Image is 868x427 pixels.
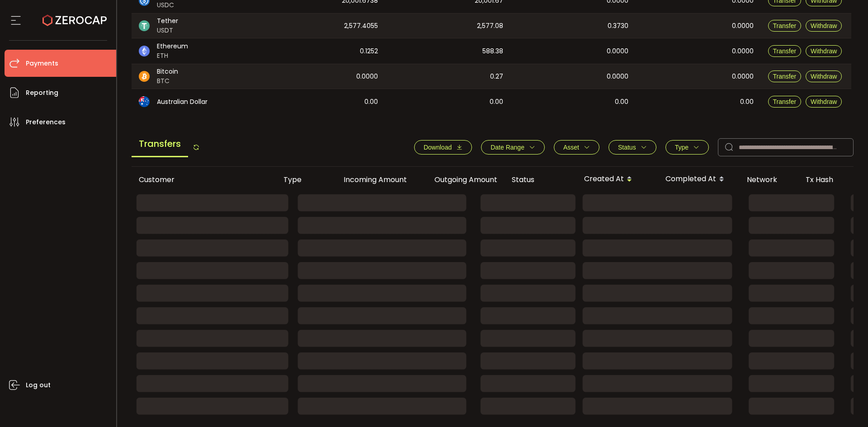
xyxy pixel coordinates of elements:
[609,140,656,155] button: Status
[26,379,51,392] span: Log out
[768,96,802,108] button: Transfer
[607,71,628,82] span: 0.0000
[563,144,579,151] span: Asset
[490,97,503,107] span: 0.00
[806,20,842,32] button: Withdraw
[768,45,802,57] button: Transfer
[356,71,378,82] span: 0.0000
[157,0,185,10] span: USDC
[811,73,837,80] span: Withdraw
[577,172,658,187] div: Created At
[157,67,178,76] span: Bitcoin
[607,46,628,56] span: 0.0000
[505,174,577,185] div: Status
[132,131,188,157] span: Transfers
[665,140,709,155] button: Type
[732,46,754,56] span: 0.0000
[768,70,802,82] button: Transfer
[806,96,842,108] button: Withdraw
[477,21,503,31] span: 2,577.08
[324,174,414,185] div: Incoming Amount
[811,47,837,55] span: Withdraw
[608,21,628,31] span: 0.3730
[360,46,378,56] span: 0.1252
[139,46,150,56] img: eth_portfolio.svg
[773,47,797,55] span: Transfer
[740,174,798,185] div: Network
[732,21,754,31] span: 0.0000
[344,21,378,31] span: 2,577.4055
[276,174,324,185] div: Type
[26,86,58,99] span: Reporting
[773,22,797,29] span: Transfer
[811,22,837,29] span: Withdraw
[414,174,505,185] div: Outgoing Amount
[491,144,524,151] span: Date Range
[157,76,178,86] span: BTC
[26,57,58,70] span: Payments
[806,45,842,57] button: Withdraw
[490,71,503,82] span: 0.27
[139,71,150,82] img: btc_portfolio.svg
[139,20,150,31] img: usdt_portfolio.svg
[414,140,472,155] button: Download
[768,20,802,32] button: Transfer
[157,16,178,26] span: Tether
[481,140,545,155] button: Date Range
[675,144,689,151] span: Type
[554,140,599,155] button: Asset
[732,71,754,82] span: 0.0000
[157,97,208,107] span: Australian Dollar
[139,96,150,107] img: aud_portfolio.svg
[157,51,188,61] span: ETH
[157,42,188,51] span: Ethereum
[424,144,452,151] span: Download
[740,97,754,107] span: 0.00
[157,26,178,35] span: USDT
[615,97,628,107] span: 0.00
[26,116,66,129] span: Preferences
[806,70,842,82] button: Withdraw
[811,98,837,105] span: Withdraw
[618,144,636,151] span: Status
[773,98,797,105] span: Transfer
[364,97,378,107] span: 0.00
[658,172,740,187] div: Completed At
[132,174,276,185] div: Customer
[773,73,797,80] span: Transfer
[482,46,503,56] span: 588.38
[763,329,868,427] iframe: Chat Widget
